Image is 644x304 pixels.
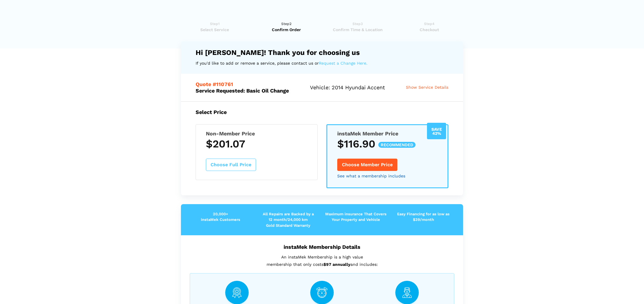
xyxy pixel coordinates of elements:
[252,21,320,33] a: Step2
[378,142,416,148] span: recommended
[196,81,304,93] h5: Service Requested: Basic Oil Change
[196,48,448,57] h4: Hi [PERSON_NAME]! Thank you for choosing us
[190,253,454,268] p: An instaMek Membership is a high value membership that only costs and includes:
[206,159,256,171] button: Choose Full Price
[395,21,463,33] a: Step4
[187,211,254,223] p: 20,000+ instaMek Customers
[181,27,249,33] span: Select Service
[337,138,438,150] h3: $116.90
[190,244,454,250] h5: instaMek Membership Details
[196,60,448,67] p: If you'd like to add or remove a service, please contact us or
[324,21,392,33] a: Step3
[206,130,307,137] h5: Non-Member Price
[206,138,307,150] h3: $201.07
[196,81,233,87] span: Quote #110761
[196,109,448,115] h5: Select Price
[255,211,322,229] p: All Repairs are Backed by a 12 month/24,000 km Gold Standard Warranty
[323,262,350,267] strong: $97 annually
[337,130,438,137] h5: instaMek Member Price
[427,123,446,139] div: Save 42%
[181,21,249,33] a: Step1
[324,27,392,33] span: Confirm Time & Location
[337,159,397,171] button: Choose Member Price
[252,27,320,33] span: Confirm Order
[395,27,463,33] span: Checkout
[310,84,400,90] h5: Vehicle: 2014 Hyundai Accent
[322,211,389,223] p: Maximum insurance That Covers Your Property and Vehicle
[337,174,405,178] a: See what a membership includes
[319,60,367,67] a: Request a Change Here.
[406,85,448,90] span: Show Service Details
[390,211,457,223] p: Easy Financing for as low as $39/month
